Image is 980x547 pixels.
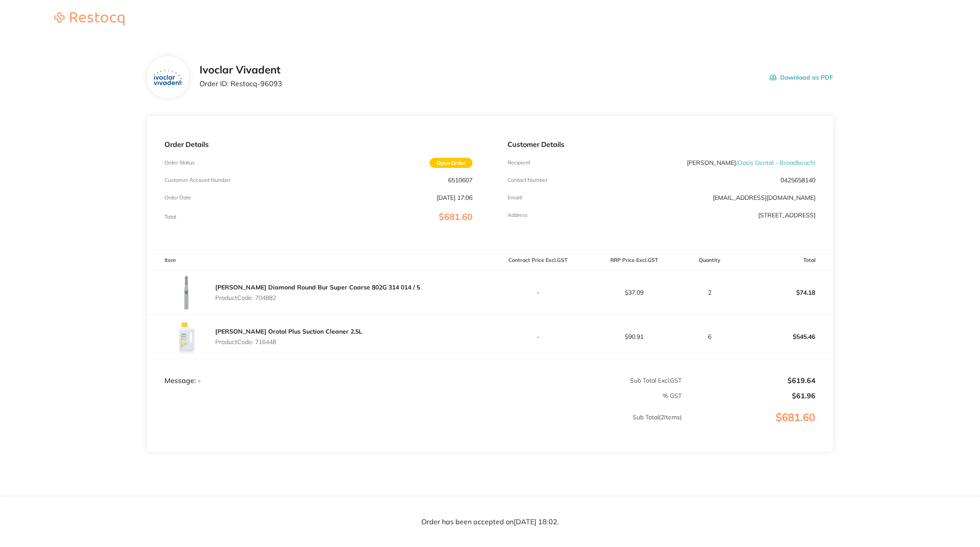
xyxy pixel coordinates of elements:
[780,177,815,184] p: 0425658140
[687,159,815,166] p: [PERSON_NAME]
[682,289,736,296] p: 2
[682,250,737,271] th: Quantity
[682,411,833,441] p: $681.60
[215,294,420,301] p: Product Code: 704882
[164,177,231,183] p: Customer Account Number
[737,326,833,347] p: $545.46
[215,338,362,345] p: Product Code: 716448
[507,140,815,148] p: Customer Details
[154,70,182,85] img: ZTZpajdpOQ
[682,392,815,400] p: $61.96
[490,289,586,296] p: -
[45,12,133,27] a: Restocq logo
[164,214,176,220] p: Total
[430,158,472,168] span: Open Order
[448,177,472,184] p: 6510607
[490,250,586,271] th: Contract Price Excl. GST
[45,12,133,25] img: Restocq logo
[439,211,472,222] span: $681.60
[713,194,815,202] a: [EMAIL_ADDRESS][DOMAIN_NAME]
[587,289,682,296] p: $37.09
[164,271,208,314] img: NmF1enZyNA
[682,333,736,340] p: 6
[164,160,195,166] p: Order Status
[737,250,833,271] th: Total
[587,333,682,340] p: $90.91
[770,64,833,91] button: Download as PDF
[147,359,490,385] td: Message: -
[586,250,682,271] th: RRP Price Excl. GST
[199,64,282,76] h2: Ivoclar Vivadent
[164,315,208,359] img: Z3V1MnYyNA
[147,392,682,399] p: % GST
[421,518,559,526] p: Order has been accepted on [DATE] 18:02 .
[437,194,472,201] p: [DATE] 17:06
[147,414,682,438] p: Sub Total ( 2 Items)
[147,250,490,271] th: Item
[164,195,191,201] p: Order Date
[490,333,586,340] p: -
[164,140,472,148] p: Order Details
[199,80,282,87] p: Order ID: Restocq- 96093
[215,328,362,335] a: [PERSON_NAME] Orotol Plus Suction Cleaner 2.5L
[215,283,420,291] a: [PERSON_NAME] Diamond Round Bur Super Coarse 802G 314 014 / 5
[737,282,833,303] p: $74.18
[682,376,815,384] p: $619.64
[507,195,522,201] p: Emaill
[507,177,547,183] p: Contact Number
[758,212,815,219] p: [STREET_ADDRESS]
[507,212,528,218] p: Address
[736,159,815,167] span: ( Oasis Dental - Broadbeach )
[507,160,530,166] p: Recipient
[490,377,682,384] p: Sub Total Excl. GST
